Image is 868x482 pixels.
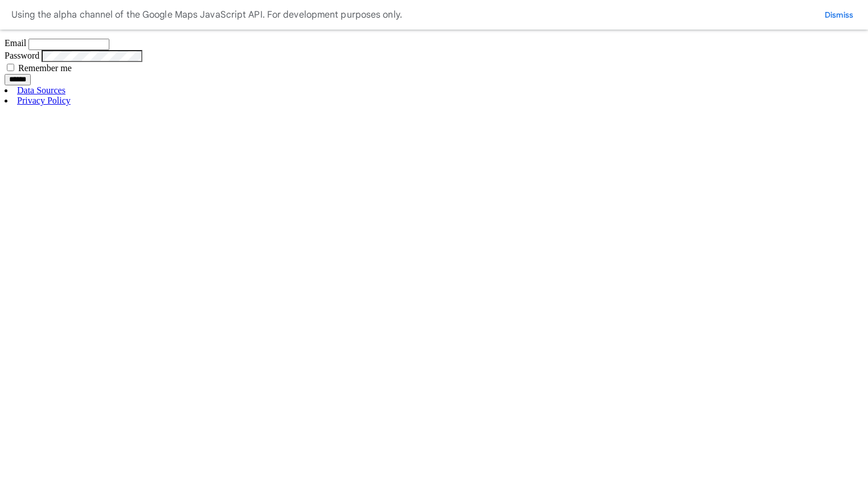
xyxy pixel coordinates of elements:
label: Remember me [18,63,72,73]
label: Password [5,51,39,60]
div: Using the alpha channel of the Google Maps JavaScript API. For development purposes only. [11,7,402,23]
button: Dismiss [821,9,857,20]
a: Data Sources [17,85,65,95]
label: Email [5,38,26,48]
a: Privacy Policy [17,96,71,105]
